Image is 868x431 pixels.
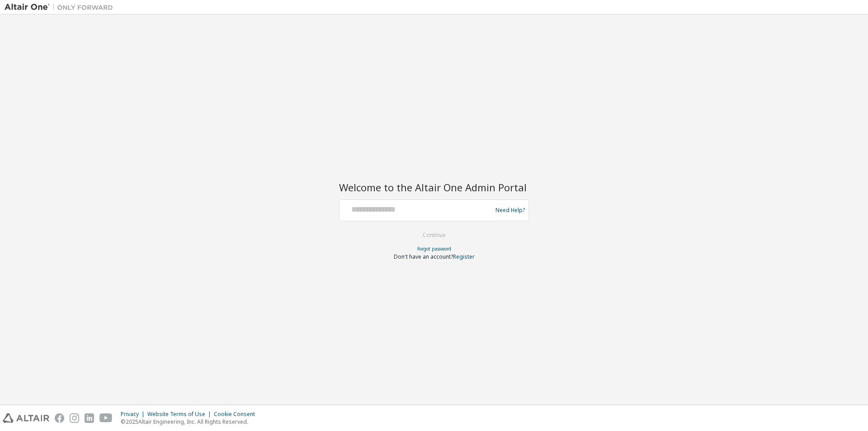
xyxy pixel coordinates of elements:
img: facebook.svg [55,413,64,423]
img: linkedin.svg [85,413,94,423]
a: Forgot password [417,246,451,252]
div: Privacy [121,411,147,418]
img: altair_logo.svg [3,413,49,423]
img: youtube.svg [99,413,113,423]
p: © 2025 Altair Engineering, Inc. All Rights Reserved. [121,418,260,426]
h2: Welcome to the Altair One Admin Portal [339,181,529,194]
span: Don't have an account? [394,253,453,260]
img: Altair One [5,3,118,12]
a: Register [453,253,475,260]
div: Cookie Consent [214,411,260,418]
img: instagram.svg [70,413,79,423]
div: Website Terms of Use [147,411,214,418]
